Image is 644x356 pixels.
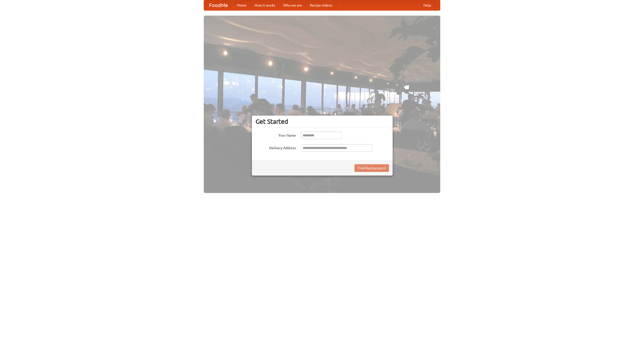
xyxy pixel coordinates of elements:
button: Find Restaurants! [354,164,389,172]
a: Help [419,0,435,10]
a: Who we are [279,0,306,10]
a: FoodMe [204,0,233,10]
h3: Get Started [256,118,389,125]
a: How it works [251,0,279,10]
a: Home [233,0,251,10]
label: Delivery Address [256,144,296,150]
a: Recipe videos [306,0,336,10]
label: Your Name [256,132,296,138]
